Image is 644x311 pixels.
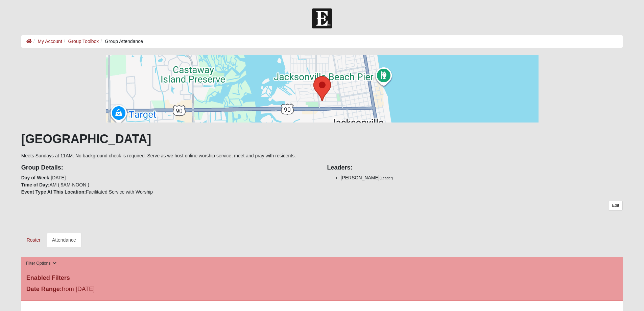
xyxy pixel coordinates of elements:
[38,39,62,44] a: My Account
[55,303,100,309] span: ViewState Size: 56 KB
[68,39,99,44] a: Group Toolbox
[21,233,46,247] a: Roster
[6,304,48,308] a: Page Load Time: 2.00s
[149,302,153,309] a: Web cache enabled
[21,189,86,195] strong: Event Type At This Location:
[380,176,393,180] small: (Leader)
[327,164,623,172] h4: Leaders:
[16,159,322,196] div: [DATE] AM ( 9AM-NOON ) Facilitated Service with Worship
[608,201,623,210] a: Edit
[21,55,623,247] div: Meets Sundays at 11AM. No background check is required. Serve as we host online worship service, ...
[26,274,618,282] h4: Enabled Filters
[627,299,640,309] a: Page Properties (Alt+P)
[312,8,332,28] img: Church of Eleven22 Logo
[24,260,59,267] button: Filter Options
[47,233,81,247] a: Attendance
[26,285,62,294] label: Date Range:
[105,303,144,309] span: HTML Size: 192 KB
[21,175,51,180] strong: Day of Week:
[21,285,222,295] div: from [DATE]
[21,132,623,146] h1: [GEOGRAPHIC_DATA]
[21,164,317,172] h4: Group Details:
[341,174,623,181] li: [PERSON_NAME]
[99,38,143,45] li: Group Attendance
[21,182,50,187] strong: Time of Day:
